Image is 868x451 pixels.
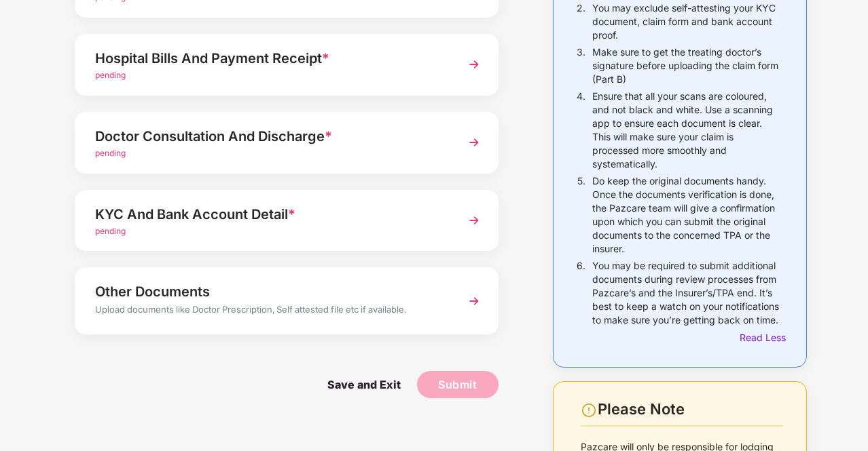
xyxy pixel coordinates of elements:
p: 4. [577,90,585,171]
p: 6. [577,259,585,327]
div: Doctor Consultation And Discharge [95,125,446,147]
div: Other Documents [95,281,446,302]
div: Please Note [598,400,783,418]
p: 5. [577,174,585,256]
div: Read Less [740,330,783,345]
p: Ensure that all your scans are coloured, and not black and white. Use a scanning app to ensure ea... [592,90,783,171]
div: Upload documents like Doctor Prescription, Self attested file etc if available. [95,302,446,320]
img: svg+xml;base64,PHN2ZyBpZD0iTmV4dCIgeG1sbnM9Imh0dHA6Ly93d3cudzMub3JnLzIwMDAvc3ZnIiB3aWR0aD0iMzYiIG... [462,130,486,155]
p: You may exclude self-attesting your KYC document, claim form and bank account proof. [592,1,783,42]
p: Make sure to get the treating doctor’s signature before uploading the claim form (Part B) [592,45,783,86]
img: svg+xml;base64,PHN2ZyBpZD0iTmV4dCIgeG1sbnM9Imh0dHA6Ly93d3cudzMub3JnLzIwMDAvc3ZnIiB3aWR0aD0iMzYiIG... [462,208,486,233]
div: Hospital Bills And Payment Receipt [95,47,446,69]
span: pending [95,70,126,80]
button: Submit [417,371,499,398]
span: Save and Exit [314,371,414,398]
div: KYC And Bank Account Detail [95,203,446,225]
span: pending [95,148,126,158]
p: You may be required to submit additional documents during review processes from Pazcare’s and the... [592,259,783,327]
span: pending [95,226,126,236]
img: svg+xml;base64,PHN2ZyBpZD0iV2FybmluZ18tXzI0eDI0IiBkYXRhLW5hbWU9Ildhcm5pbmcgLSAyNHgyNCIgeG1sbnM9Im... [581,402,597,418]
p: 3. [577,45,585,86]
img: svg+xml;base64,PHN2ZyBpZD0iTmV4dCIgeG1sbnM9Imh0dHA6Ly93d3cudzMub3JnLzIwMDAvc3ZnIiB3aWR0aD0iMzYiIG... [462,289,486,313]
p: 2. [577,1,585,42]
p: Do keep the original documents handy. Once the documents verification is done, the Pazcare team w... [592,174,783,256]
img: svg+xml;base64,PHN2ZyBpZD0iTmV4dCIgeG1sbnM9Imh0dHA6Ly93d3cudzMub3JnLzIwMDAvc3ZnIiB3aWR0aD0iMzYiIG... [462,52,486,77]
